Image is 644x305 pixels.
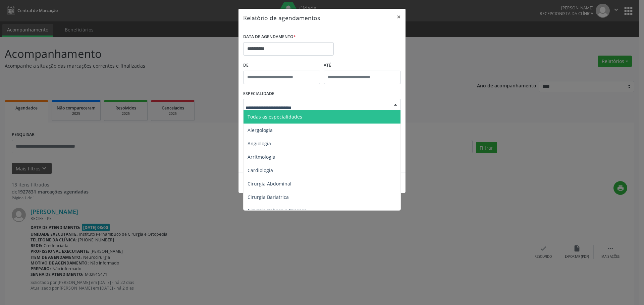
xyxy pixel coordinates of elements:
button: Close [392,9,406,25]
label: DATA DE AGENDAMENTO [243,32,296,42]
label: ATÉ [324,60,401,71]
span: Arritmologia [248,154,275,160]
span: Todas as especialidades [248,113,302,120]
span: Alergologia [248,127,273,133]
h5: Relatório de agendamentos [243,13,320,22]
span: Cirurgia Bariatrica [248,194,289,200]
label: ESPECIALIDADE [243,89,274,99]
label: De [243,60,320,71]
span: Angiologia [248,140,271,147]
span: Cirurgia Cabeça e Pescoço [248,207,307,214]
span: Cirurgia Abdominal [248,180,291,187]
span: Cardiologia [248,167,273,173]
